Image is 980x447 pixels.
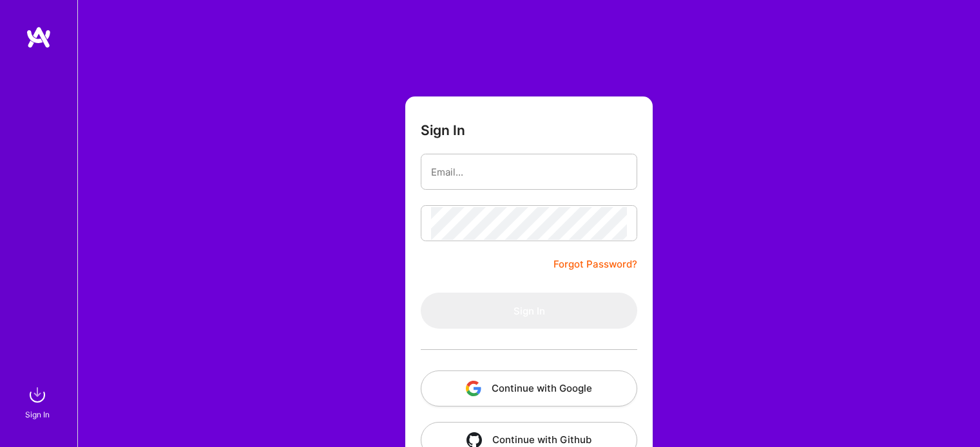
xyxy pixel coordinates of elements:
button: Continue with Google [421,370,637,406]
img: icon [466,381,481,396]
a: sign inSign In [27,382,50,421]
img: sign in [24,382,50,408]
a: Forgot Password? [553,257,637,272]
div: Sign In [25,408,50,421]
button: Sign In [421,293,637,329]
input: Email... [431,156,627,188]
h3: Sign In [421,122,465,138]
img: logo [26,26,52,49]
